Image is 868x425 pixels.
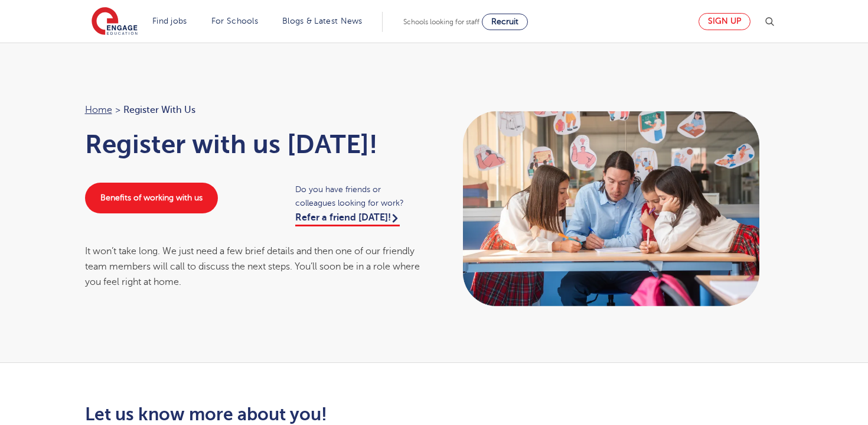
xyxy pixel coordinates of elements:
[295,212,400,226] a: Refer a friend [DATE]!
[85,129,423,159] h1: Register with us [DATE]!
[491,17,518,26] span: Recruit
[699,13,750,30] a: Sign up
[152,17,187,25] a: Find jobs
[282,17,363,25] a: Blogs & Latest News
[85,244,423,290] div: It won’t take long. We just need a few brief details and then one of our friendly team members wi...
[85,404,545,424] h2: Let us know more about you!
[211,17,258,25] a: For Schools
[85,105,112,115] a: Home
[85,102,423,118] nav: breadcrumb
[403,18,479,26] span: Schools looking for staff
[115,105,120,115] span: >
[295,183,422,210] span: Do you have friends or colleagues looking for work?
[482,14,528,30] a: Recruit
[123,102,195,118] span: Register with us
[92,7,138,37] img: Engage Education
[85,183,218,213] a: Benefits of working with us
